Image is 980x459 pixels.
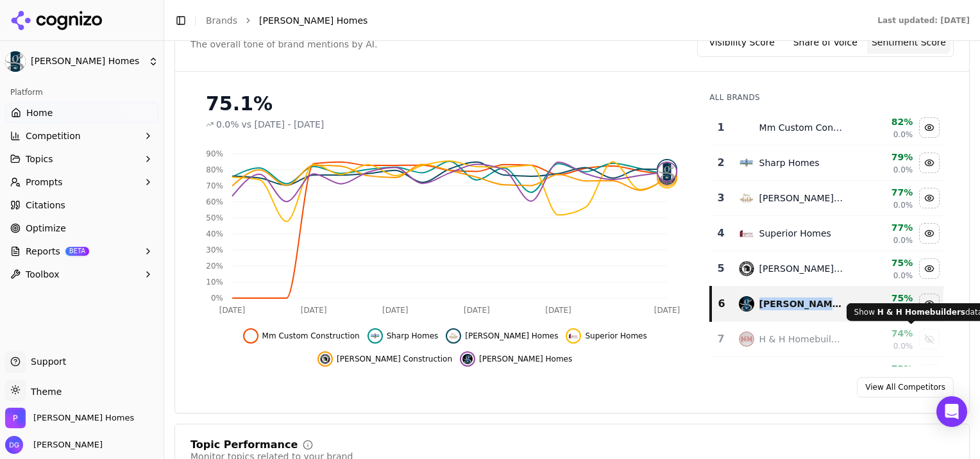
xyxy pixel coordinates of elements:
[711,146,943,181] tr: 2sharp homesSharp Homes79%0.0%Hide sharp homes data
[854,327,913,340] div: 74%
[26,176,63,188] span: Prompts
[585,331,646,341] span: Superior Homes
[26,222,66,235] span: Optimize
[854,115,913,128] div: 82%
[759,156,820,169] div: Sharp Homes
[568,331,579,341] img: superior homes
[5,51,26,72] img: Paul Gray Homes
[367,328,439,344] button: Hide sharp homes data
[919,117,940,138] button: Hide mm custom construction data
[206,181,223,190] tspan: 70%
[717,296,725,312] div: 6
[716,190,725,206] div: 3
[5,241,158,262] button: ReportsBETA
[893,271,913,281] span: 0.0%
[246,331,256,341] img: mm custom construction
[206,14,852,27] nav: breadcrumb
[759,121,844,134] div: Mm Custom Construction
[759,192,844,204] div: [PERSON_NAME] Homes
[462,354,473,364] img: paul gray homes
[5,408,26,428] img: Paul Gray Homes
[26,106,53,119] span: Home
[759,333,844,346] div: H & H Homebuilders
[739,120,754,135] img: mm custom construction
[877,15,970,26] div: Last updated: [DATE]
[301,306,327,315] tspan: [DATE]
[320,354,330,364] img: robl construction
[700,31,784,54] button: Visibility Score
[65,247,89,256] span: BETA
[5,195,158,215] a: Citations
[854,221,913,234] div: 77%
[5,408,134,428] button: Open organization switcher
[243,328,360,344] button: Hide mm custom construction data
[739,261,754,276] img: robl construction
[5,436,23,454] img: Denise Gray
[739,155,754,171] img: sharp homes
[26,387,62,397] span: Theme
[5,103,158,123] a: Home
[893,235,913,246] span: 0.0%
[919,258,940,279] button: Hide robl construction data
[206,213,223,222] tspan: 50%
[259,14,367,27] span: [PERSON_NAME] Homes
[784,31,867,54] button: Share of Voice
[658,163,676,181] img: paul gray homes
[936,396,967,427] div: Open Intercom Messenger
[893,341,913,351] span: 0.0%
[711,110,943,146] tr: 1mm custom constructionMm Custom Construction82%0.0%Hide mm custom construction data
[216,118,239,131] span: 0.0%
[446,328,558,344] button: Hide nies homes data
[566,328,646,344] button: Hide superior homes data
[33,412,134,424] span: Paul Gray Homes
[893,165,913,175] span: 0.0%
[919,329,940,349] button: Show h & h homebuilders data
[739,296,754,312] img: paul gray homes
[759,262,844,275] div: [PERSON_NAME] Construction
[711,357,943,392] tr: 72%Show bob cook homes data
[654,306,680,315] tspan: [DATE]
[5,264,158,285] button: Toolbox
[206,15,237,26] a: Brands
[711,287,943,322] tr: 6paul gray homes[PERSON_NAME] Homes75%0.0%Hide paul gray homes data
[545,306,571,315] tspan: [DATE]
[31,56,143,67] span: [PERSON_NAME] Homes
[206,246,223,255] tspan: 30%
[465,331,558,341] span: [PERSON_NAME] Homes
[382,306,409,315] tspan: [DATE]
[854,256,913,269] div: 75%
[190,38,377,51] div: The overall tone of brand mentions by AI.
[658,160,676,178] img: nies homes
[26,153,53,165] span: Topics
[206,278,223,287] tspan: 10%
[854,186,913,199] div: 77%
[464,306,490,315] tspan: [DATE]
[206,149,223,158] tspan: 90%
[5,172,158,192] button: Prompts
[370,331,380,341] img: sharp homes
[716,331,725,347] div: 7
[739,190,754,206] img: nies homes
[206,262,223,271] tspan: 20%
[711,181,943,216] tr: 3nies homes[PERSON_NAME] Homes77%0.0%Hide nies homes data
[919,294,940,314] button: Hide paul gray homes data
[26,199,65,212] span: Citations
[387,331,439,341] span: Sharp Homes
[711,322,943,357] tr: 7h & h homebuildersH & H Homebuilders74%0.0%Show h & h homebuilders data
[26,129,81,142] span: Competition
[854,292,913,305] div: 75%
[26,245,60,258] span: Reports
[5,149,158,169] button: Topics
[919,188,940,208] button: Hide nies homes data
[26,268,60,281] span: Toolbox
[317,351,452,367] button: Hide robl construction data
[854,362,913,375] div: 72%
[5,82,158,103] div: Platform
[893,129,913,140] span: 0.0%
[919,153,940,173] button: Hide sharp homes data
[479,354,572,364] span: [PERSON_NAME] Homes
[716,155,725,171] div: 2
[5,436,103,454] button: Open user button
[711,251,943,287] tr: 5robl construction[PERSON_NAME] Construction75%0.0%Hide robl construction data
[716,261,725,276] div: 5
